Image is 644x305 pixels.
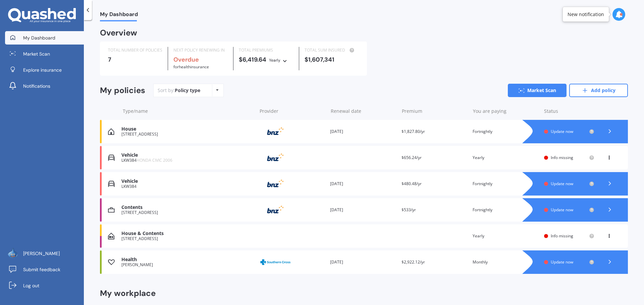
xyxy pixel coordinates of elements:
span: Market Scan [23,51,50,57]
span: Info missing [551,233,573,239]
a: Submit feedback [5,263,84,276]
div: LKW384 [121,158,253,163]
div: Policy type [175,87,200,94]
span: for Health insurance [173,64,209,70]
div: Vehicle [121,152,253,158]
img: BNZ [259,177,292,190]
div: NEXT POLICY RENEWING IN [173,47,228,54]
div: Yearly [473,233,539,239]
span: $480.48/yr [401,181,422,186]
img: Vehicle [108,154,115,161]
a: Market Scan [5,47,84,61]
img: Vehicle [108,180,115,187]
div: Renewal date [331,108,396,115]
div: [STREET_ADDRESS] [121,210,253,215]
div: [DATE] [330,207,396,213]
span: Info missing [551,155,573,160]
a: Add policy [569,84,628,97]
div: Contents [121,205,253,210]
div: Yearly [473,154,539,161]
div: Status [544,108,594,115]
div: Overview [100,29,137,36]
div: [STREET_ADDRESS] [121,236,253,241]
a: My Dashboard [5,31,84,45]
img: BNZ [259,204,292,216]
a: Notifications [5,79,84,93]
div: 7 [108,56,162,63]
span: Notifications [23,83,50,89]
div: House [121,126,253,132]
span: [PERSON_NAME] [23,250,60,257]
div: My policies [100,86,145,95]
div: Yearly [269,57,280,64]
img: Health [108,259,115,265]
img: Southern Cross [259,256,292,269]
a: [PERSON_NAME] [5,247,84,260]
span: $533/yr [401,207,416,213]
img: BNZ [259,151,292,164]
div: Fortnightly [473,128,539,135]
div: [DATE] [330,128,396,135]
div: $1,607,341 [305,56,359,63]
div: New notification [568,11,604,18]
span: My Dashboard [100,11,138,20]
a: Explore insurance [5,63,84,77]
div: [STREET_ADDRESS] [121,132,253,137]
div: [DATE] [330,180,396,187]
div: House & Contents [121,231,253,236]
span: Submit feedback [23,266,60,273]
span: Update now [551,207,573,213]
span: $1,827.80/yr [401,129,425,134]
img: 11041baca655ce11557da75d242c5104 [8,248,18,258]
span: HONDA CIVIC 2006 [137,157,172,163]
div: Monthly [473,259,539,265]
span: Update now [551,259,573,265]
div: LKW384 [121,184,253,189]
div: Fortnightly [473,180,539,187]
div: You are paying [473,108,539,115]
span: Log out [23,282,39,289]
b: Overdue [173,56,199,64]
div: My workplace [100,290,628,297]
div: TOTAL PREMIUMS [239,47,293,54]
div: Premium [402,108,468,115]
img: BNZ [259,125,292,138]
div: Type/name [123,108,254,115]
div: Fortnightly [473,207,539,213]
div: Health [121,257,253,262]
div: [DATE] [330,259,396,265]
span: $656.24/yr [401,155,422,160]
span: $2,922.12/yr [401,259,425,265]
span: Explore insurance [23,67,62,73]
span: Update now [551,129,573,134]
div: [PERSON_NAME] [121,262,253,267]
img: House & Contents [108,233,114,239]
a: Log out [5,279,84,292]
div: TOTAL NUMBER OF POLICIES [108,47,162,54]
span: My Dashboard [23,34,55,41]
span: Update now [551,181,573,186]
a: Market Scan [508,84,567,97]
img: House [108,128,114,135]
div: TOTAL SUM INSURED [305,47,359,54]
div: Provider [260,108,325,115]
div: $6,419.64 [239,56,293,64]
img: Contents [108,207,115,213]
div: Vehicle [121,178,253,184]
div: Sort by: [158,87,200,94]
